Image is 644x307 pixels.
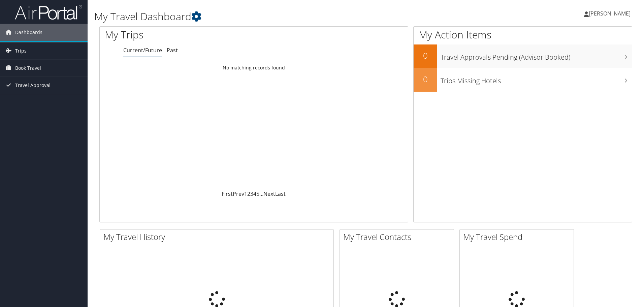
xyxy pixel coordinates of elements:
h1: My Action Items [414,28,632,42]
span: Book Travel [15,60,41,76]
td: No matching records found [100,62,408,74]
a: 4 [253,190,256,197]
a: Last [275,190,286,197]
h1: My Trips [105,28,275,42]
a: First [222,190,233,197]
span: Travel Approval [15,77,51,94]
span: Trips [15,42,27,59]
a: 0Travel Approvals Pending (Advisor Booked) [414,44,632,68]
a: [PERSON_NAME] [584,3,637,24]
h2: My Travel Contacts [343,231,454,243]
a: 1 [244,190,247,197]
h3: Travel Approvals Pending (Advisor Booked) [441,49,632,62]
a: 3 [250,190,253,197]
a: 2 [247,190,250,197]
a: Prev [233,190,244,197]
a: Next [263,190,275,197]
a: 0Trips Missing Hotels [414,68,632,92]
span: [PERSON_NAME] [589,10,631,17]
h3: Trips Missing Hotels [441,73,632,86]
a: Past [167,47,178,54]
a: 5 [256,190,259,197]
h2: My Travel Spend [463,231,574,243]
h2: 0 [414,73,437,85]
h2: 0 [414,50,437,61]
h2: My Travel History [103,231,333,243]
a: Current/Future [123,47,162,54]
img: airportal-logo.png [15,4,82,20]
span: … [259,190,263,197]
h1: My Travel Dashboard [94,9,456,24]
span: Dashboards [15,24,42,41]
